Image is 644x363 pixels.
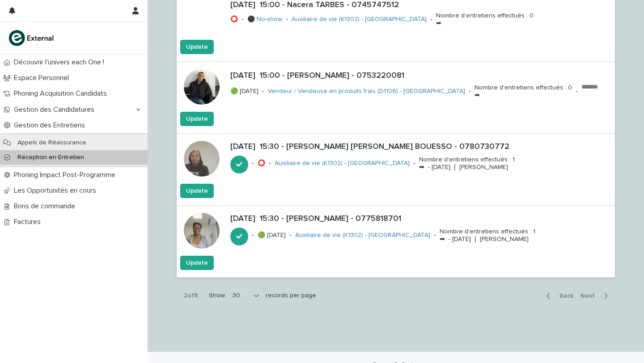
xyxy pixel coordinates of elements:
button: Update [180,40,214,54]
p: • [469,88,471,95]
a: [DATE] 15:00 - [PERSON_NAME] - 0753220081🟢 [DATE]•Vendeur / Vendeuse en produits frais (D1106) - ... [177,62,615,134]
p: 🟢 [DATE] [258,232,286,239]
p: • [252,232,254,239]
p: • [434,232,436,239]
p: Bons de commande [10,202,82,211]
p: Découvrir l'univers each One ! [10,58,111,67]
p: [DATE] 15:30 - [PERSON_NAME] [PERSON_NAME] BOUESSO - 0780730772 [230,142,611,152]
p: 2 of 8 [177,285,205,307]
p: • [576,88,578,95]
a: Vendeur / Vendeuse en produits frais (D1106) - [GEOGRAPHIC_DATA] [268,88,465,95]
span: Update [186,42,208,51]
a: [DATE] 15:30 - [PERSON_NAME] - 0775818701•🟢 [DATE]•Auxiliaire de vie (K1302) - [GEOGRAPHIC_DATA] ... [177,206,615,278]
p: • [286,16,288,23]
p: [DATE] 15:30 - [PERSON_NAME] - 0775818701 [230,214,611,224]
a: Auxiliaire de vie (K1302) - [GEOGRAPHIC_DATA] [295,232,430,239]
span: Update [186,114,208,123]
p: Nombre d'entretiens effectués : 0 ➡ [475,84,572,99]
div: 30 [229,291,250,300]
p: Les Opportunités en cours [10,186,103,195]
p: 🟢 [DATE] [230,88,258,95]
a: [DATE] 15:30 - [PERSON_NAME] [PERSON_NAME] BOUESSO - 0780730772•⭕•Auxiliaire de vie (K1302) - [GE... [177,134,615,206]
button: Next [577,292,615,300]
p: [DATE] 15:00 - [PERSON_NAME] - 0753220081 [230,71,611,81]
p: Nombre d'entretiens effectués : 1 ➡ - [DATE] ❘ [PERSON_NAME] [440,228,535,243]
p: ⭕ [258,160,265,167]
p: Nombre d'entretiens effectués : 1 ➡ - [DATE] ❘ [PERSON_NAME] [419,156,515,171]
p: • [430,16,432,23]
span: Update [186,258,208,267]
p: • [289,232,292,239]
img: bc51vvfgR2QLHU84CWIQ [7,29,56,47]
button: Update [180,112,214,126]
button: Update [180,256,214,270]
p: Appels de Réassurance [10,139,93,147]
p: Show [209,292,225,300]
p: Factures [10,218,48,226]
span: Back [554,293,573,299]
p: • [252,160,254,167]
span: Update [186,186,208,195]
p: records per page [266,292,316,300]
p: [DATE] 15:00 - Nacera TARBES - 0745747512 [230,0,611,10]
p: Gestion des Entretiens [10,121,92,130]
span: Next [580,293,600,299]
p: Phoning Acquisition Candidats [10,89,114,98]
p: • [241,16,244,23]
p: Phoning Impact Post-Programme [10,171,123,179]
p: • [413,160,415,167]
a: Auxiliaire de vie (K1302) - [GEOGRAPHIC_DATA] [292,16,427,23]
p: ⭕ [230,16,238,23]
button: Back [539,292,577,300]
a: ⚫ No-show [247,16,282,23]
p: Réception en Entretien [10,154,91,161]
p: • [262,88,264,95]
p: • [269,160,271,167]
a: Auxiliaire de vie (K1302) - [GEOGRAPHIC_DATA] [275,160,410,167]
p: Nombre d'entretiens effectués : 0 ➡ [436,12,534,27]
button: Update [180,184,214,198]
p: Gestion des Candidatures [10,106,102,114]
p: Espace Personnel [10,74,76,82]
